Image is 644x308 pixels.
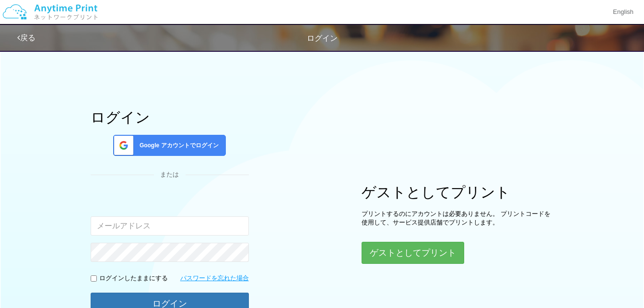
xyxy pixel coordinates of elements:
[17,34,35,42] a: 戻る
[136,142,219,150] span: Google アカウントでログイン
[99,274,168,283] p: ログインしたままにする
[91,216,249,236] input: メールアドレス
[362,242,464,264] button: ゲストとしてプリント
[362,210,553,227] p: プリントするのにアカウントは必要ありません。 プリントコードを使用して、サービス提供店舗でプリントします。
[307,34,338,42] span: ログイン
[362,184,553,200] h1: ゲストとしてプリント
[91,170,249,179] div: または
[180,274,249,283] a: パスワードを忘れた場合
[91,109,249,125] h1: ログイン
